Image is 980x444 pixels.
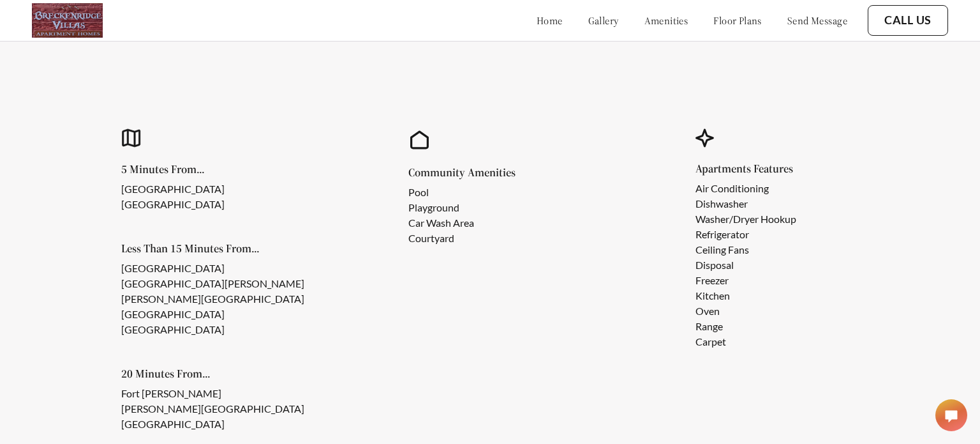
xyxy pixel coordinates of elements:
li: [PERSON_NAME][GEOGRAPHIC_DATA] [121,291,304,307]
li: Playground [408,200,495,215]
h5: 5 Minutes From... [121,164,245,175]
li: [GEOGRAPHIC_DATA] [121,197,225,212]
a: amenities [644,14,688,27]
li: Ceiling Fans [695,242,796,257]
li: Refrigerator [695,227,796,242]
li: [GEOGRAPHIC_DATA] [121,261,304,276]
li: Washer/Dryer Hookup [695,211,796,227]
a: gallery [588,14,619,27]
a: Call Us [884,13,932,27]
li: [GEOGRAPHIC_DATA] [121,307,304,322]
li: [GEOGRAPHIC_DATA] [121,417,304,432]
li: Car Wash Area [408,215,495,231]
li: Carpet [695,334,796,349]
li: Disposal [695,257,796,273]
li: Kitchen [695,288,796,303]
h5: Apartments Features [695,163,817,174]
a: send message [787,14,847,27]
li: [PERSON_NAME][GEOGRAPHIC_DATA] [121,401,304,417]
a: floor plans [713,14,762,27]
li: Range [695,319,796,334]
h5: 20 Minutes From... [121,368,325,379]
li: [GEOGRAPHIC_DATA][PERSON_NAME] [121,276,304,291]
li: Freezer [695,273,796,288]
li: Pool [408,185,495,200]
h5: Less Than 15 Minutes From... [121,243,325,254]
button: Call Us [868,5,948,36]
h5: Community Amenities [408,167,516,178]
li: Air Conditioning [695,181,796,196]
li: [GEOGRAPHIC_DATA] [121,322,304,337]
li: [GEOGRAPHIC_DATA] [121,181,225,197]
li: Courtyard [408,231,495,246]
li: Fort [PERSON_NAME] [121,386,304,401]
li: Oven [695,303,796,319]
a: home [537,14,563,27]
li: Dishwasher [695,196,796,211]
img: logo.png [32,3,103,38]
